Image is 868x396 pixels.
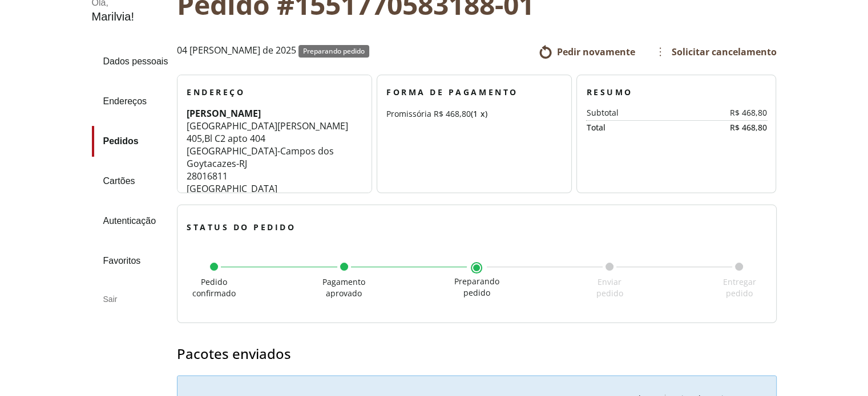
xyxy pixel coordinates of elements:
[322,276,365,299] span: Pagamento aprovado
[187,182,277,195] span: [GEOGRAPHIC_DATA]
[187,170,228,182] span: 28016811
[586,123,676,132] div: Total
[187,132,202,145] span: 405
[92,285,168,313] div: Sair
[676,123,766,132] div: R$ 468,80
[187,107,261,120] strong: [PERSON_NAME]
[303,46,365,56] span: Preparando pedido
[92,166,168,197] a: Cartões
[596,276,623,299] span: Enviar pedido
[92,46,168,77] a: Dados pessoais
[386,108,562,120] div: Promissória
[586,108,695,117] div: Subtotal
[202,132,204,145] span: ,
[239,157,247,170] span: RJ
[92,126,168,157] a: Pedidos
[695,108,766,117] div: R$ 468,80
[586,87,766,98] h3: Resumo
[187,87,362,98] h3: Endereço
[277,145,280,157] span: -
[539,45,635,59] a: Pedir novamente
[236,157,239,170] span: -
[177,45,296,58] span: 04 [PERSON_NAME] de 2025
[187,120,348,132] span: [GEOGRAPHIC_DATA][PERSON_NAME]
[653,43,777,61] a: Solicitar cancelamento
[92,206,168,236] a: Autenticação
[454,276,499,298] span: Preparando pedido
[386,87,562,98] h3: Forma de Pagamento
[92,86,168,117] a: Endereços
[187,145,334,170] span: Campos dos Goytacazes
[92,246,168,276] a: Favoritos
[471,108,487,119] span: (1 x)
[434,108,471,119] span: R$ 468,80
[92,10,134,23] div: Marilvia !
[187,222,296,232] span: Status do pedido
[722,276,756,299] span: Entregar pedido
[187,145,277,157] span: [GEOGRAPHIC_DATA]
[204,132,265,145] span: Bl C2 apto 404
[192,276,236,299] span: Pedido confirmado
[177,346,776,362] h3: Pacotes enviados
[557,46,635,58] span: Pedir novamente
